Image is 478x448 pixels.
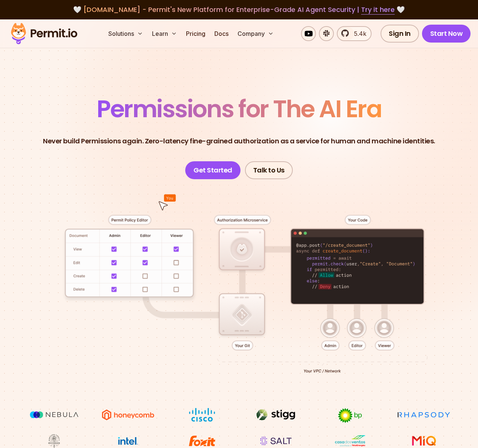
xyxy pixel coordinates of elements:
[26,434,82,448] img: Maricopa County Recorder\'s Office
[422,25,471,43] a: Start Now
[185,161,240,179] a: Get Started
[174,408,230,422] img: Cisco
[105,26,146,41] button: Solutions
[211,26,232,41] a: Docs
[7,21,81,46] img: Permit logo
[100,434,156,448] img: Intel
[97,92,381,125] span: Permissions for The AI Era
[83,5,395,14] span: [DOMAIN_NAME] - Permit's New Platform for Enterprise-Grade AI Agent Security |
[381,25,419,43] a: Sign In
[396,408,452,422] img: Rhapsody Health
[248,434,304,448] img: salt
[149,26,180,41] button: Learn
[235,26,277,41] button: Company
[350,29,366,38] span: 5.4k
[337,26,372,41] a: 5.4k
[322,434,378,448] img: Casa dos Ventos
[174,434,230,448] img: Foxit
[361,5,395,15] a: Try it here
[43,136,435,146] p: Never build Permissions again. Zero-latency fine-grained authorization as a service for human and...
[399,435,449,447] img: MIQ
[100,408,156,422] img: Honeycomb
[322,408,378,423] img: bp
[183,26,208,41] a: Pricing
[18,4,460,15] div: 🤍 🤍
[26,408,82,422] img: Nebula
[245,161,293,179] a: Talk to Us
[248,408,304,422] img: Stigg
